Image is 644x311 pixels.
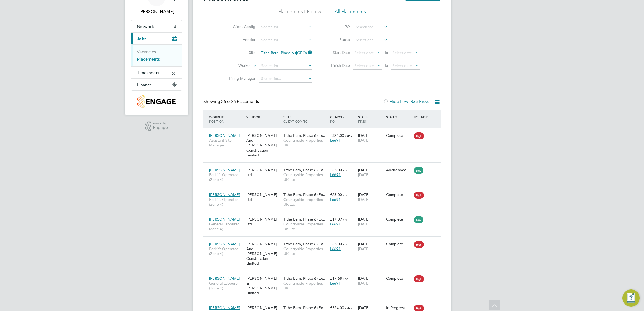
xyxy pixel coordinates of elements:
[283,246,327,256] span: Countryside Properties UK Ltd
[245,112,282,122] div: Vendor
[145,121,168,131] a: Powered byEngage
[245,214,282,229] div: [PERSON_NAME] Ltd
[386,133,411,138] div: Complete
[259,62,312,70] input: Search for...
[329,112,357,126] div: Charge
[137,49,156,54] a: Vacancies
[209,276,240,281] span: [PERSON_NAME]
[283,192,327,197] span: Tithe Barn, Phase 6 (Ex…
[209,167,240,172] span: [PERSON_NAME]
[330,172,341,177] span: L6691
[383,99,429,104] label: Hide Low IR35 Risks
[385,112,413,122] div: Status
[386,167,411,172] div: Abandoned
[343,193,348,197] span: / hr
[393,50,412,55] span: Select date
[245,130,282,160] div: [PERSON_NAME] And [PERSON_NAME] Construction Limited
[131,44,182,66] div: Jobs
[326,37,350,42] label: Status
[209,172,244,182] span: Forklift Operator (Zone 4)
[245,165,282,180] div: [PERSON_NAME] Ltd
[131,79,182,90] button: Finance
[330,197,341,202] span: L6691
[283,276,327,281] span: Tithe Barn, Phase 6 (Ex…
[220,63,251,68] label: Worker
[357,239,385,254] div: [DATE]
[354,36,388,44] input: Select one
[208,130,441,135] a: [PERSON_NAME]Assistant Site Manager[PERSON_NAME] And [PERSON_NAME] Construction LimitedTithe Barn...
[414,132,424,139] span: High
[343,168,348,172] span: / hr
[259,49,312,57] input: Search for...
[283,242,327,246] span: Tithe Barn, Phase 6 (Ex…
[209,138,244,148] span: Assistant Site Manager
[414,275,424,282] span: High
[209,115,224,123] span: / Position
[343,277,348,281] span: / hr
[209,281,244,291] span: General Labourer (Zone 4)
[208,273,441,278] a: [PERSON_NAME]General Labourer (Zone 4)[PERSON_NAME] & [PERSON_NAME] LimitedTithe Barn, Phase 6 (E...
[335,8,366,18] li: All Placements
[413,112,431,122] div: IR35 Risk
[221,99,231,104] span: 26 of
[208,214,441,218] a: [PERSON_NAME]General Labourer (Zone 4)[PERSON_NAME] LtdTithe Barn, Phase 6 (Ex…Countryside Proper...
[283,222,327,231] span: Countryside Properties UK Ltd
[283,115,307,123] span: / Client Config
[414,241,424,248] span: High
[283,138,327,148] span: Countryside Properties UK Ltd
[330,217,342,222] span: £17.39
[137,57,160,62] a: Placements
[345,306,352,310] span: / day
[283,281,327,291] span: Countryside Properties UK Ltd
[153,125,168,130] span: Engage
[326,63,350,68] label: Finish Date
[208,239,441,243] a: [PERSON_NAME]Forklift Operator (Zone 4)[PERSON_NAME] And [PERSON_NAME] Construction LimitedTithe ...
[283,172,327,182] span: Countryside Properties UK Ltd
[221,99,259,104] span: 26 Placements
[137,70,159,75] span: Timesheets
[131,67,182,78] button: Timesheets
[153,121,168,126] span: Powered by
[330,192,342,197] span: £23.00
[330,305,344,310] span: £324.00
[330,276,342,281] span: £17.68
[414,167,423,174] span: Low
[283,133,327,138] span: Tithe Barn, Phase 6 (Ex…
[358,197,370,202] span: [DATE]
[330,115,344,123] span: / PO
[354,23,388,31] input: Search for...
[137,24,154,29] span: Network
[357,214,385,229] div: [DATE]
[343,217,348,221] span: / hr
[245,190,282,205] div: [PERSON_NAME] Ltd
[358,246,370,251] span: [DATE]
[330,222,341,226] span: L6691
[131,95,182,108] a: Go to home page
[209,222,244,231] span: General Labourer (Zone 4)
[358,172,370,177] span: [DATE]
[209,242,240,246] span: [PERSON_NAME]
[283,217,327,222] span: Tithe Barn, Phase 6 (Ex…
[357,273,385,288] div: [DATE]
[208,189,441,194] a: [PERSON_NAME]Forklift Operator (Zone 4)[PERSON_NAME] LtdTithe Barn, Phase 6 (Ex…Countryside Prope...
[358,138,370,143] span: [DATE]
[209,133,240,138] span: [PERSON_NAME]
[386,242,411,246] div: Complete
[208,302,441,307] a: [PERSON_NAME]Assistant Site Manager[PERSON_NAME] And [PERSON_NAME] Construction LimitedTithe Barn...
[283,197,327,207] span: Countryside Properties UK Ltd
[137,95,175,108] img: countryside-properties-logo-retina.png
[414,216,423,223] span: Low
[386,217,411,222] div: Complete
[137,36,146,41] span: Jobs
[209,217,240,222] span: [PERSON_NAME]
[208,112,245,126] div: Worker
[330,242,342,246] span: £23.00
[209,192,240,197] span: [PERSON_NAME]
[343,242,348,246] span: / hr
[414,192,424,199] span: High
[357,112,385,126] div: Start
[355,63,374,68] span: Select date
[355,50,374,55] span: Select date
[224,24,255,29] label: Client Config
[386,305,411,310] div: In Progress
